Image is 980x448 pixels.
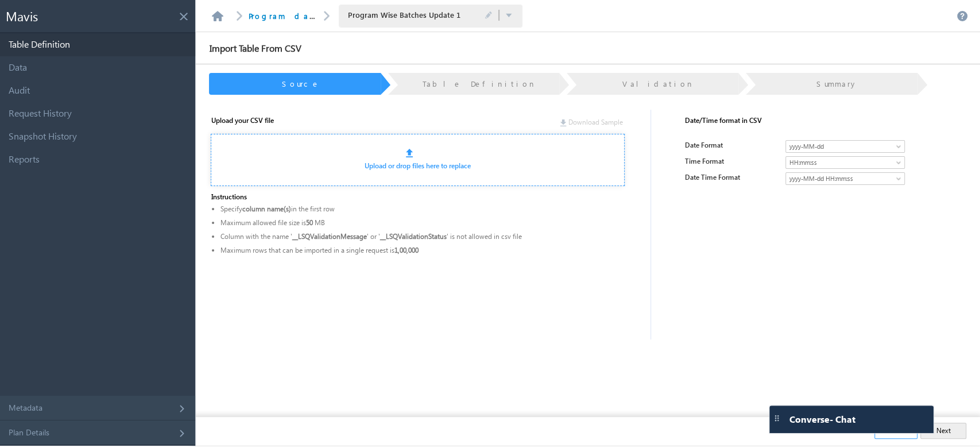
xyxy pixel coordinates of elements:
span: HH:mm:ss [786,157,886,168]
span: Program Wise Batches Update 1 [348,10,463,20]
button: Click to switch tables [505,10,513,21]
li: Maximum rows that can be imported in a single request is [220,244,624,257]
a: Help documentation for this page. [956,10,968,22]
a: Upload or drop files here to replace [365,161,471,170]
b: __LSQValidationMessage [292,232,367,241]
b: 1,00,000 [394,246,419,254]
span: yyyy-MM-dd [786,141,886,152]
span: Validation [622,79,694,88]
div: No file selected [211,134,625,186]
label: Date Time Format [685,172,780,183]
div: Upload your CSV file [204,110,274,132]
a: Program database [249,11,352,21]
b: __LSQValidationStatus [380,232,447,241]
b: column name(s) [242,204,291,213]
label: Time Format [685,156,780,167]
label: Date/Time format in CSV [685,110,921,132]
b: 50 [306,218,313,227]
span: Click to Edit [485,11,493,20]
li: Maximum allowed file size is MB [220,216,624,230]
img: carter-drag [772,414,781,423]
li: Specify in the first row [220,202,624,216]
div: Instructions [204,186,632,268]
a: Download Sample [560,118,623,126]
span: yyyy-MM-dd HH:mm:ss [786,173,886,184]
span: Table Definition [423,79,536,88]
li: Column with the name ' ' or ' ' is not allowed in csv file [220,230,624,244]
span: Converse - Chat [789,414,855,424]
label: Import Table From CSV [196,34,315,63]
div: Program database [249,10,317,22]
span: Source [281,79,319,88]
label: Date Format [685,140,780,150]
span: Summary [816,79,858,88]
button: Cancel [874,423,917,439]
